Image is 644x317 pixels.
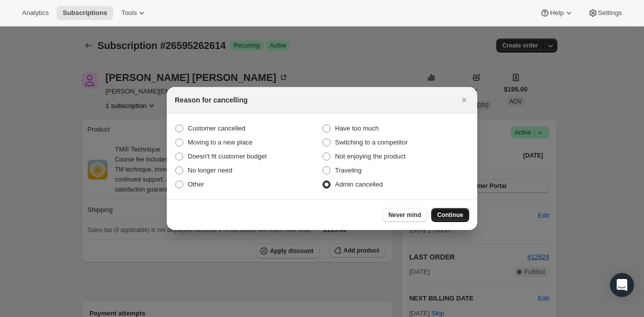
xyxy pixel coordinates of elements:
[582,6,628,20] button: Settings
[115,6,153,20] button: Tools
[22,9,49,17] span: Analytics
[188,138,252,146] span: Moving to a new place
[457,93,471,107] button: Close
[63,9,107,17] span: Subscriptions
[188,166,232,174] span: No longer need
[335,166,362,174] span: Traveling
[431,208,469,222] button: Continue
[335,124,379,132] span: Have too much
[188,152,267,160] span: Doesn't fit customer budget
[335,180,383,188] span: Admin cancelled
[121,9,137,17] span: Tools
[335,152,406,160] span: Not enjoying the product
[389,211,421,219] span: Never mind
[335,138,408,146] span: Switching to a competitor
[437,211,463,219] span: Continue
[534,6,579,20] button: Help
[598,9,622,17] span: Settings
[610,273,634,297] div: Open Intercom Messenger
[188,180,204,188] span: Other
[57,6,113,20] button: Subscriptions
[188,124,245,132] span: Customer cancelled
[383,208,427,222] button: Never mind
[16,6,55,20] button: Analytics
[550,9,563,17] span: Help
[175,95,247,105] h2: Reason for cancelling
